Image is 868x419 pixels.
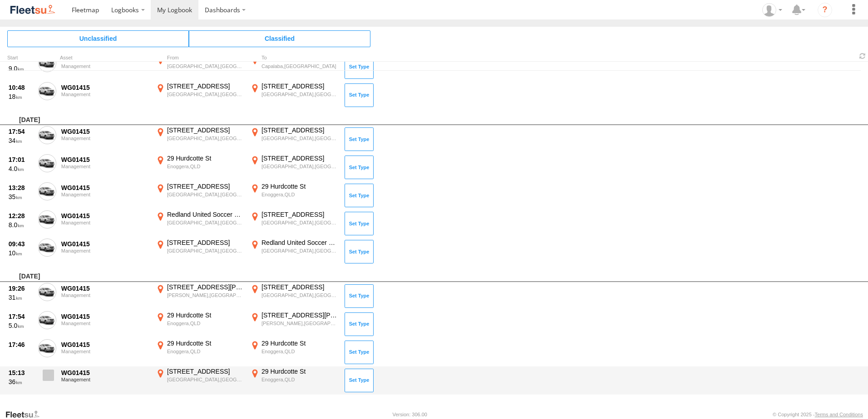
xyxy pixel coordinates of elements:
div: Click to Sort [7,56,35,60]
div: Redland United Soccer Club Acc [167,210,244,219]
div: WG01415 [61,184,149,192]
div: Management [61,136,149,141]
div: © Copyright 2025 - [773,412,863,417]
label: Click to View Event Location [249,210,340,237]
label: Click to View Event Location [154,283,245,309]
div: Capalaba,[GEOGRAPHIC_DATA] [261,63,338,69]
div: 29 Hurdcotte St [167,339,244,347]
div: [GEOGRAPHIC_DATA],[GEOGRAPHIC_DATA] [167,91,244,97]
label: Click to View Event Location [249,126,340,152]
div: [GEOGRAPHIC_DATA],[GEOGRAPHIC_DATA] [167,191,244,198]
button: Click to Set [345,212,374,235]
div: 29 Hurdcotte St [261,367,338,375]
label: Click to View Event Location [154,210,245,237]
div: 4.0 [9,165,33,173]
div: [PERSON_NAME],[GEOGRAPHIC_DATA] [261,320,338,326]
div: Management [61,321,149,326]
div: 29 Hurdcotte St [261,339,338,347]
div: [STREET_ADDRESS] [167,182,244,190]
div: 17:46 [9,341,33,349]
div: Redland United Soccer Club Acc [261,239,338,247]
div: 5.0 [9,322,33,330]
label: Click to View Event Location [249,339,340,365]
div: [STREET_ADDRESS] [167,82,244,90]
div: Management [61,349,149,354]
button: Click to Set [345,284,374,308]
div: WG01415 [61,341,149,349]
span: Refresh [857,52,868,60]
label: Click to View Event Location [154,154,245,180]
div: [PERSON_NAME],[GEOGRAPHIC_DATA] [167,292,244,298]
div: WG01415 [61,284,149,292]
div: WG01415 [61,156,149,164]
label: Click to View Event Location [249,311,340,337]
div: [GEOGRAPHIC_DATA],[GEOGRAPHIC_DATA] [167,248,244,254]
div: [STREET_ADDRESS] [261,126,338,134]
div: [GEOGRAPHIC_DATA],[GEOGRAPHIC_DATA] [167,219,244,226]
div: WG01415 [61,369,149,377]
div: 17:54 [9,127,33,136]
div: [STREET_ADDRESS] [167,367,244,375]
div: 29 Hurdcotte St [261,182,338,190]
button: Click to Set [345,55,374,79]
button: Click to Set [345,184,374,207]
div: 9.0 [9,64,33,73]
div: Management [61,92,149,97]
div: [STREET_ADDRESS] [261,210,338,219]
div: Version: 306.00 [393,412,427,417]
div: 17:54 [9,312,33,321]
label: Click to View Event Location [154,311,245,337]
div: Management [61,248,149,253]
label: Click to View Event Location [154,367,245,394]
div: 8.0 [9,221,33,229]
div: [GEOGRAPHIC_DATA],[GEOGRAPHIC_DATA] [167,63,244,69]
label: Click to View Event Location [154,239,245,265]
div: Enoggera,QLD [167,163,244,170]
a: Terms and Conditions [815,412,863,417]
div: 09:43 [9,240,33,248]
label: Click to View Event Location [249,283,340,309]
div: WG01415 [61,312,149,321]
div: Management [61,220,149,225]
div: [GEOGRAPHIC_DATA],[GEOGRAPHIC_DATA] [167,135,244,141]
div: [GEOGRAPHIC_DATA],[GEOGRAPHIC_DATA] [261,219,338,226]
div: [GEOGRAPHIC_DATA],[GEOGRAPHIC_DATA] [261,135,338,141]
div: [STREET_ADDRESS] [167,126,244,134]
span: Click to view Unclassified Trips [7,30,189,47]
div: [GEOGRAPHIC_DATA],[GEOGRAPHIC_DATA] [167,376,244,383]
i: ? [818,3,832,17]
label: Click to View Event Location [249,154,340,180]
div: 17:01 [9,156,33,164]
div: To [249,56,340,60]
div: Management [61,63,149,69]
label: Click to View Event Location [154,182,245,209]
label: Click to View Event Location [154,126,245,152]
span: Click to view Classified Trips [189,30,370,47]
div: [GEOGRAPHIC_DATA],[GEOGRAPHIC_DATA] [261,163,338,170]
button: Click to Set [345,240,374,263]
div: Enoggera,QLD [167,320,244,326]
button: Click to Set [345,341,374,364]
div: [GEOGRAPHIC_DATA],[GEOGRAPHIC_DATA] [261,248,338,254]
div: [STREET_ADDRESS][PERSON_NAME] [261,311,338,319]
button: Click to Set [345,83,374,107]
div: [STREET_ADDRESS] [261,82,338,90]
div: From [154,56,245,60]
div: Enoggera,QLD [261,191,338,198]
div: 36 [9,378,33,386]
div: 31 [9,293,33,302]
div: 29 Hurdcotte St [167,154,244,162]
div: Enoggera,QLD [261,348,338,355]
label: Click to View Event Location [249,239,340,265]
div: WG01415 [61,212,149,220]
label: Click to View Event Location [154,82,245,108]
div: 12:28 [9,212,33,220]
label: Click to View Event Location [249,82,340,108]
div: [STREET_ADDRESS][PERSON_NAME] [167,283,244,291]
div: 29 Hurdcotte St [167,311,244,319]
div: WG01415 [61,240,149,248]
button: Click to Set [345,312,374,336]
div: 10:48 [9,83,33,92]
button: Click to Set [345,156,374,179]
button: Click to Set [345,369,374,392]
